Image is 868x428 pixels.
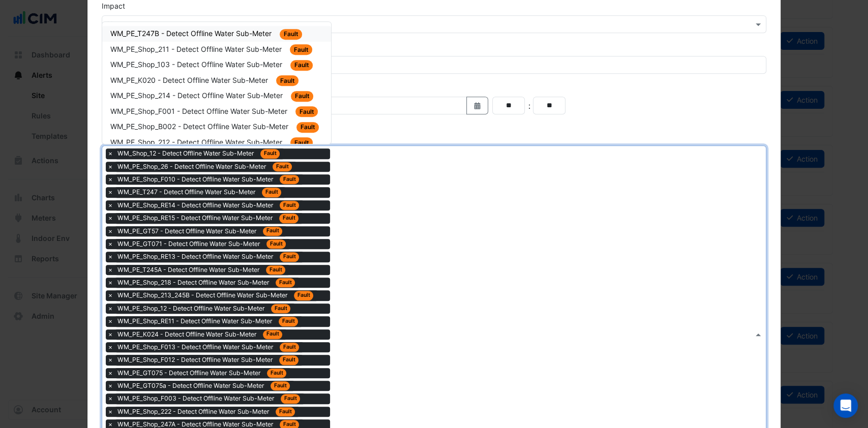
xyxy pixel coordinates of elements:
[117,227,259,236] span: WM_PE_GT57 - Detect Offline Water Sub-Meter
[492,97,525,114] input: Hours
[279,213,299,223] span: Fault
[102,21,332,144] ng-dropdown-panel: Options list
[266,265,286,274] span: Fault
[117,317,275,326] span: WM_PE_Shop_RE11 - Detect Offline Water Sub-Meter
[115,239,291,249] span: WM_PE_GT071 - Detect Offline Water Sub-Meter
[110,45,284,53] span: WM_PE_Shop_211 - Detect Offline Water Sub-Meter
[290,60,313,71] span: Fault
[106,200,115,210] span: ×
[833,393,858,418] div: Open Intercom Messenger
[106,265,115,275] span: ×
[117,355,275,364] span: WM_PE_Shop_F012 - Detect Offline Water Sub-Meter
[115,174,304,185] span: WM_PE_Shop_F010 - Detect Offline Water Sub-Meter
[102,1,125,11] label: Impact
[291,91,314,102] span: Fault
[290,44,313,55] span: Fault
[262,188,282,197] span: Fault
[117,394,277,403] span: WM_PE_Shop_F003 - Detect Offline Water Sub-Meter
[280,175,300,184] span: Fault
[110,29,274,38] span: WM_PE_T247B - Detect Offline Water Sub-Meter
[296,122,319,133] span: Fault
[115,329,287,340] span: WM_PE_K024 - Detect Offline Water Sub-Meter
[117,201,276,210] span: WM_PE_Shop_RE14 - Detect Offline Water Sub-Meter
[115,316,303,326] span: WM_PE_Shop_RE11 - Detect Offline Water Sub-Meter
[117,330,259,339] span: WM_PE_K024 - Detect Offline Water Sub-Meter
[273,162,292,171] span: Fault
[280,343,300,352] span: Fault
[260,149,280,158] span: Fault
[276,75,299,86] span: Fault
[106,316,115,326] span: ×
[263,330,283,339] span: Fault
[117,188,258,197] span: WM_PE_T247 - Detect Offline Water Sub-Meter
[115,278,300,288] span: WM_PE_Shop_218 - Detect Offline Water Sub-Meter
[115,213,304,223] span: WM_PE_Shop_RE15 - Detect Offline Water Sub-Meter
[279,355,299,364] span: Fault
[276,407,295,416] span: Fault
[115,381,295,391] span: WM_PE_GT075a - Detect Offline Water Sub-Meter
[110,138,284,146] span: WM_PE_Shop_212 - Detect Offline Water Sub-Meter
[106,226,115,236] span: ×
[263,227,283,236] span: Fault
[115,303,295,314] span: WM_PE_Shop_12 - Detect Offline Water Sub-Meter
[106,278,115,288] span: ×
[106,342,115,352] span: ×
[106,252,115,262] span: ×
[115,252,304,262] span: WM_PE_Shop_RE13 - Detect Offline Water Sub-Meter
[281,394,301,403] span: Fault
[106,381,115,391] span: ×
[117,239,262,249] span: WM_PE_GT071 - Detect Offline Water Sub-Meter
[117,291,290,300] span: WM_PE_Shop_213_245B - Detect Offline Water Sub-Meter
[110,60,284,69] span: WM_PE_Shop_103 - Detect Offline Water Sub-Meter
[473,101,482,110] fa-icon: Select Date
[106,174,115,185] span: ×
[117,381,266,390] span: WM_PE_GT075a - Detect Offline Water Sub-Meter
[106,148,115,159] span: ×
[115,162,297,172] span: WM_PE_Shop_26 - Detect Offline Water Sub-Meter
[115,342,304,352] span: WM_PE_Shop_F013 - Detect Offline Water Sub-Meter
[106,162,115,172] span: ×
[115,290,318,300] span: WM_PE_Shop_213_245B - Detect Offline Water Sub-Meter
[271,381,290,390] span: Fault
[110,107,289,115] span: WM_PE_Shop_F001 - Detect Offline Water Sub-Meter
[115,265,290,275] span: WM_PE_T245A - Detect Offline Water Sub-Meter
[115,187,286,197] span: WM_PE_T247 - Detect Offline Water Sub-Meter
[117,343,276,352] span: WM_PE_Shop_F013 - Detect Offline Water Sub-Meter
[106,368,115,378] span: ×
[117,149,256,158] span: WM_Shop_12 - Detect Offline Water Sub-Meter
[115,393,305,404] span: WM_PE_Shop_F003 - Detect Offline Water Sub-Meter
[106,355,115,365] span: ×
[533,97,565,114] input: Minutes
[106,239,115,249] span: ×
[117,407,272,416] span: WM_PE_Shop_222 - Detect Offline Water Sub-Meter
[280,29,303,40] span: Fault
[115,355,304,365] span: WM_PE_Shop_F012 - Detect Offline Water Sub-Meter
[117,252,276,261] span: WM_PE_Shop_RE13 - Detect Offline Water Sub-Meter
[117,213,275,223] span: WM_PE_Shop_RE15 - Detect Offline Water Sub-Meter
[106,290,115,300] span: ×
[110,76,270,84] span: WM_PE_K020 - Detect Offline Water Sub-Meter
[117,175,276,184] span: WM_PE_Shop_F010 - Detect Offline Water Sub-Meter
[106,407,115,417] span: ×
[115,407,300,417] span: WM_PE_Shop_222 - Detect Offline Water Sub-Meter
[106,393,115,404] span: ×
[110,122,290,131] span: WM_PE_Shop_B002 - Detect Offline Water Sub-Meter
[115,148,285,159] span: WM_Shop_12 - Detect Offline Water Sub-Meter
[117,265,262,274] span: WM_PE_T245A - Detect Offline Water Sub-Meter
[117,304,267,313] span: WM_PE_Shop_12 - Detect Offline Water Sub-Meter
[294,291,314,300] span: Fault
[290,137,313,148] span: Fault
[267,369,287,378] span: Fault
[276,278,295,287] span: Fault
[525,100,533,112] div: :
[106,303,115,314] span: ×
[280,201,300,210] span: Fault
[117,369,263,378] span: WM_PE_GT075 - Detect Offline Water Sub-Meter
[115,200,304,210] span: WM_PE_Shop_RE14 - Detect Offline Water Sub-Meter
[279,317,298,326] span: Fault
[117,162,268,171] span: WM_PE_Shop_26 - Detect Offline Water Sub-Meter
[295,106,318,117] span: Fault
[115,226,287,236] span: WM_PE_GT57 - Detect Offline Water Sub-Meter
[117,278,272,287] span: WM_PE_Shop_218 - Detect Offline Water Sub-Meter
[280,252,300,261] span: Fault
